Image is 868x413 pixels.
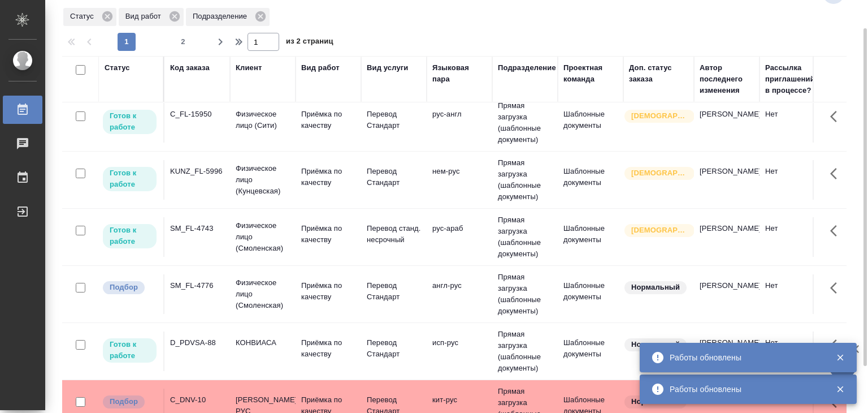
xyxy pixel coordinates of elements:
p: Вид работ [125,11,165,22]
td: Прямая загрузка (шаблонные документы) [492,152,558,208]
p: Перевод Стандарт [367,109,421,131]
p: Подразделение [193,11,251,22]
td: [PERSON_NAME] [694,160,759,200]
div: Клиент [236,62,262,74]
div: Подразделение [186,8,270,26]
div: Вид услуги [367,62,409,74]
p: Готов к работе [110,167,150,190]
td: [PERSON_NAME] [694,332,759,371]
div: Исполнитель может приступить к работе [102,337,158,364]
button: Закрыть [828,384,852,394]
p: Готов к работе [110,225,150,247]
span: 2 [174,36,192,48]
div: SM_FL-4743 [170,223,224,234]
p: Приёмка по качеству [301,337,355,360]
td: Нет [759,274,825,314]
p: Нормальный [631,396,680,407]
button: Здесь прячутся важные кнопки [823,332,850,359]
div: Статус [105,62,130,74]
div: Работы обновлены [670,352,819,363]
div: Автор последнего изменения [700,62,754,96]
p: Физическое лицо (Смоленская) [236,220,290,254]
td: Нет [759,160,825,200]
td: Шаблонные документы [558,274,623,314]
p: Подбор [110,282,138,293]
p: Перевод станд. несрочный [367,223,421,246]
div: Исполнитель может приступить к работе [102,223,158,249]
p: Приёмка по качеству [301,166,355,188]
p: Перевод Стандарт [367,337,421,360]
p: [DEMOGRAPHIC_DATA] [631,110,688,122]
td: [PERSON_NAME] [694,217,759,257]
div: Можно подбирать исполнителей [102,394,158,410]
p: Перевод Стандарт [367,280,421,303]
td: Прямая загрузка (шаблонные документы) [492,266,558,322]
p: [DEMOGRAPHIC_DATA] [631,167,688,179]
button: Здесь прячутся важные кнопки [823,217,850,244]
td: [PERSON_NAME] [694,103,759,143]
td: рус-араб [427,217,492,257]
td: Шаблонные документы [558,217,623,257]
button: Здесь прячутся важные кнопки [823,160,850,187]
p: Физическое лицо (Смоленская) [236,277,290,311]
td: Нет [759,332,825,371]
td: нем-рус [427,160,492,200]
p: Подбор [110,396,138,407]
td: Прямая загрузка (шаблонные документы) [492,209,558,265]
div: KUNZ_FL-5996 [170,166,224,177]
td: англ-рус [427,274,492,314]
button: Здесь прячутся важные кнопки [823,274,850,302]
div: Статус [63,8,116,26]
td: Прямая загрузка (шаблонные документы) [492,94,558,151]
td: исп-рус [427,332,492,371]
p: Нормальный [631,282,680,293]
button: Закрыть [828,352,852,363]
p: Физическое лицо (Кунцевская) [236,163,290,197]
p: Статус [70,11,98,22]
p: КОНВИАСА [236,337,290,349]
p: Приёмка по качеству [301,109,355,131]
p: [DEMOGRAPHIC_DATA] [631,225,688,236]
p: Физическое лицо (Сити) [236,109,290,131]
div: Подразделение [498,62,556,74]
div: Доп. статус заказа [629,62,688,85]
div: Проектная команда [563,62,618,85]
td: Шаблонные документы [558,160,623,200]
div: Исполнитель может приступить к работе [102,109,158,135]
p: Приёмка по качеству [301,223,355,246]
button: Здесь прячутся важные кнопки [823,103,850,130]
p: Готов к работе [110,110,150,133]
div: Рассылка приглашений в процессе? [765,62,819,96]
button: 2 [174,33,192,51]
div: C_DNV-10 [170,394,224,406]
div: Вид работ [119,8,184,26]
div: Исполнитель может приступить к работе [102,166,158,192]
p: Нормальный [631,339,680,350]
div: Можно подбирать исполнителей [102,280,158,295]
p: Перевод Стандарт [367,166,421,188]
td: рус-англ [427,103,492,143]
td: Шаблонные документы [558,103,623,143]
div: Вид работ [301,62,340,74]
div: Работы обновлены [670,384,819,395]
td: [PERSON_NAME] [694,274,759,314]
td: Прямая загрузка (шаблонные документы) [492,323,558,380]
p: Готов к работе [110,339,150,362]
div: SM_FL-4776 [170,280,224,291]
td: Нет [759,103,825,143]
div: D_PDVSA-88 [170,337,224,349]
span: из 2 страниц [286,35,333,51]
td: Нет [759,217,825,257]
p: Приёмка по качеству [301,280,355,303]
div: Код заказа [170,62,210,74]
td: Шаблонные документы [558,332,623,371]
div: C_FL-15950 [170,109,224,120]
div: Языковая пара [432,62,487,85]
